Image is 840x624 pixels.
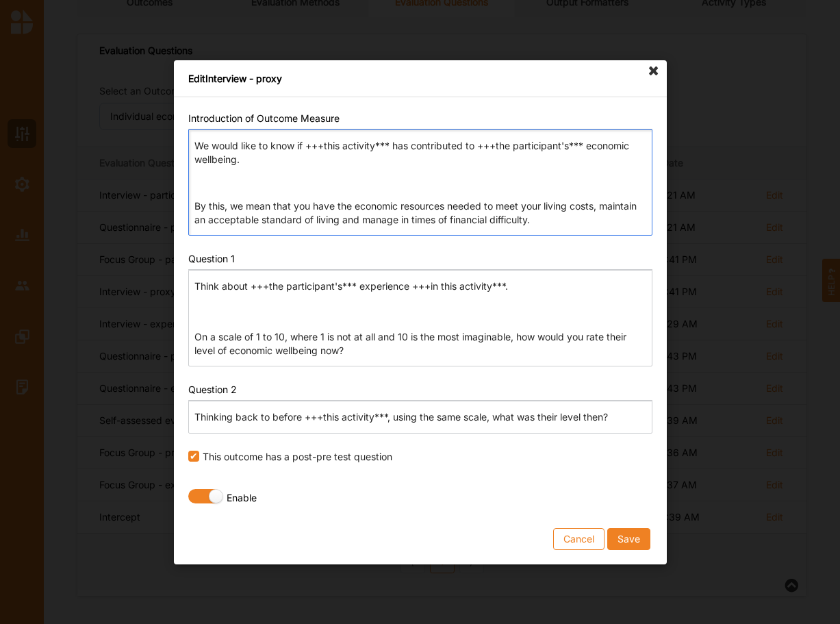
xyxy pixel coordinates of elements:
[188,112,340,124] label: Introduction of Outcome Measure
[553,527,604,549] button: Cancel
[188,129,652,236] div: Editor editing area: main. Press Alt+0 for help.
[227,491,257,506] label: Enable
[194,302,646,357] p: On a scale of 1 to 10, where 1 is not at all and 10 is the most imaginable, how would you rate th...
[174,60,667,97] div: Edit Interview - proxy
[188,253,235,264] label: Question 1
[607,527,650,549] button: Save
[194,138,646,166] p: We would like to know if +++this activity*** has contributed to +++the participant's*** economic ...
[188,270,652,366] div: Editor editing area: main. Press Alt+0 for help.
[188,384,237,395] label: Question 2
[194,279,646,292] p: Think about +++the participant's*** experience +++in this activity***.
[188,401,652,433] div: Editor editing area: main. Press Alt+0 for help.
[194,199,646,226] p: By this, we mean that you have the economic resources needed to meet your living costs, maintain ...
[188,449,652,463] div: This outcome has a post-pre test question
[194,410,646,424] p: Thinking back to before +++this activity***, using the same scale, what was their level then?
